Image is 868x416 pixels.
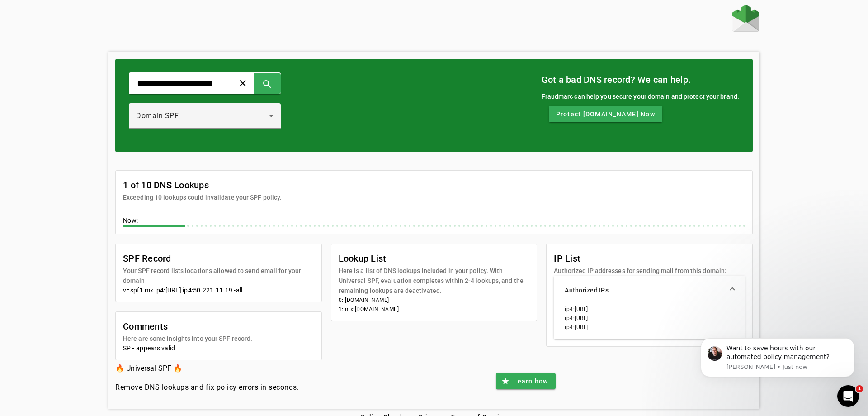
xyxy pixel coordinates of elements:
[565,305,734,314] li: ip4:[URL]
[856,385,863,392] span: 1
[496,373,555,389] button: Learn how
[565,286,723,295] mat-panel-title: Authorized IPs
[554,251,726,266] mat-card-title: IP List
[123,178,282,192] mat-card-title: 1 of 10 DNS Lookups
[732,5,759,32] img: Fraudmarc Logo
[115,382,299,393] h4: Remove DNS lookups and fix policy errors in seconds.
[123,216,745,227] div: Now:
[339,251,530,266] mat-card-title: Lookup List
[565,323,734,332] li: ip4:[URL]
[339,266,530,296] mat-card-subtitle: Here is a list of DNS lookups included in your policy. With Universal SPF, evaluation completes w...
[687,325,868,392] iframe: Intercom notifications message
[123,251,314,266] mat-card-title: SPF Record
[556,110,655,119] span: Protect [DOMAIN_NAME] Now
[115,362,299,375] h3: 🔥 Universal SPF 🔥
[837,385,859,407] iframe: Intercom live chat
[554,266,726,276] mat-card-subtitle: Authorized IP addresses for sending mail from this domain:
[123,319,252,334] mat-card-title: Comments
[565,314,734,323] li: ip4:[URL]
[339,296,530,305] li: 0: [DOMAIN_NAME]
[136,111,179,120] span: Domain SPF
[732,5,759,34] a: Home
[513,377,548,386] span: Learn how
[123,286,314,295] div: v=spf1 mx ip4:[URL] ip4:50.221.11.19 -all
[542,72,740,87] mat-card-title: Got a bad DNS record? We can help.
[123,334,252,344] mat-card-subtitle: Here are some insights into your SPF record.
[123,192,282,202] mat-card-subtitle: Exceeding 10 lookups could invalidate your SPF policy.
[554,305,745,339] div: Authorized IPs
[554,276,745,305] mat-expansion-panel-header: Authorized IPs
[339,305,530,314] li: 1: mx:[DOMAIN_NAME]
[542,91,740,101] div: Fraudmarc can help you secure your domain and protect your brand.
[123,344,314,353] div: SPF appears valid
[549,106,662,122] button: Protect [DOMAIN_NAME] Now
[123,266,314,286] mat-card-subtitle: Your SPF record lists locations allowed to send email for your domain.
